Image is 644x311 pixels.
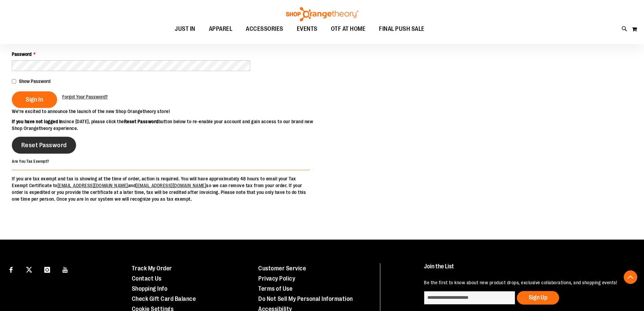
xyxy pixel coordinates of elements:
[324,21,373,37] a: OTF AT HOME
[12,137,76,154] a: Reset Password
[331,21,366,37] span: OTF AT HOME
[132,275,162,282] a: Contact Us
[62,93,108,100] a: Forgot Your Password?
[12,91,57,108] button: Sign In
[175,21,195,37] span: JUST IN
[12,119,63,124] strong: If you have not logged in
[26,267,32,273] img: Twitter
[258,285,292,292] a: Terms of Use
[21,141,67,149] span: Reset Password
[246,21,283,37] span: ACCESSORIES
[372,21,431,37] a: FINAL PUSH SALE
[57,183,128,188] a: [EMAIL_ADDRESS][DOMAIN_NAME]
[12,175,310,202] p: If you are tax exempt and tax is showing at the time of order, action is required. You will have ...
[239,21,290,37] a: ACCESSORIES
[124,119,159,124] strong: Reset Password
[424,291,515,305] input: enter email
[12,159,49,164] strong: Are You Tax Exempt?
[132,265,172,272] a: Track My Order
[529,294,547,301] span: Sign Up
[258,265,306,272] a: Customer Service
[59,263,71,275] a: Visit our Youtube page
[5,263,17,275] a: Visit our Facebook page
[258,275,295,282] a: Privacy Policy
[168,21,202,37] a: JUST IN
[136,183,206,188] a: [EMAIL_ADDRESS][DOMAIN_NAME]
[517,291,559,305] button: Sign Up
[41,263,53,275] a: Visit our Instagram page
[258,295,353,302] a: Do Not Sell My Personal Information
[209,21,233,37] span: APPAREL
[624,270,637,284] button: Back To Top
[23,263,35,275] a: Visit our X page
[12,118,322,132] p: since [DATE], please click the button below to re-enable your account and gain access to our bran...
[379,21,425,37] span: FINAL PUSH SALE
[285,7,359,21] img: Shop Orangetheory
[12,51,31,57] span: Password
[297,21,317,37] span: EVENTS
[424,263,628,276] h4: Join the List
[132,295,196,302] a: Check Gift Card Balance
[132,285,168,292] a: Shopping Info
[19,79,50,84] span: Show Password
[202,21,239,37] a: APPAREL
[12,108,322,115] p: We’re excited to announce the launch of the new Shop Orangetheory store!
[62,94,108,99] span: Forgot Your Password?
[424,279,628,286] p: Be the first to know about new product drops, exclusive collaborations, and shopping events!
[290,21,324,37] a: EVENTS
[26,96,43,103] span: Sign In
